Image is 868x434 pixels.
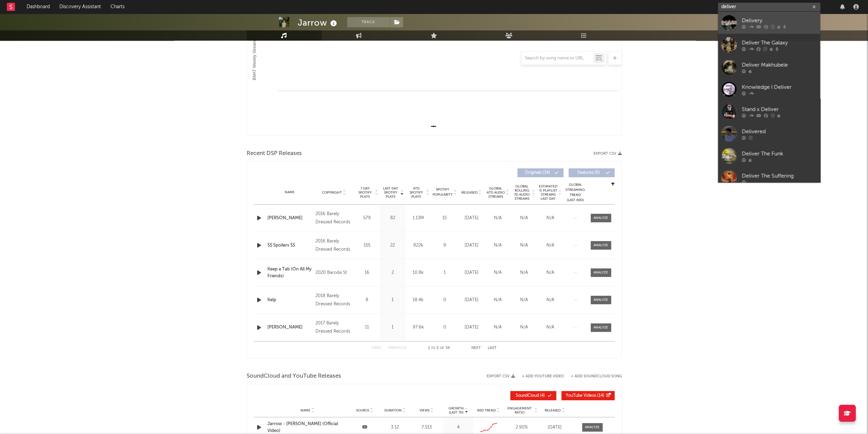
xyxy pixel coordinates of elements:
button: Track [347,17,390,27]
div: 3:12 [382,424,409,431]
span: Global ATD Audio Streams [486,186,505,199]
div: [DATE] [460,324,483,331]
div: Deliver The Galaxy [742,39,817,47]
span: 7 Day Spotify Plays [356,186,374,199]
p: Growth [448,406,464,410]
span: ( 4 ) [515,394,546,398]
div: N/A [486,242,509,249]
div: 18.4k [407,297,429,304]
div: Deliver Makhubele [742,61,817,69]
div: 2016 Barely Dressed Records [315,210,352,226]
span: Engagement Ratio [505,406,534,415]
a: Deliver Makhubele [718,56,820,78]
div: Deliver The Suffering [742,172,817,180]
span: of [440,347,444,350]
a: Keep a Tab (On All My Friends) [267,266,312,279]
div: N/A [539,297,562,304]
div: Stand x Deliver [742,105,817,113]
span: to [431,347,435,350]
a: Deliver The Suffering [718,167,820,189]
div: N/A [486,297,509,304]
span: Estimated % Playlist Streams Last Day [539,184,558,201]
div: [DATE] [460,297,483,304]
span: Released [461,191,477,195]
div: 97.6k [407,324,429,331]
a: Stand x Deliver [718,100,820,123]
button: Originals(34) [517,168,563,177]
div: 155 [356,242,378,249]
div: 1 [433,269,457,276]
a: Knowledge I Deliver [718,78,820,100]
div: [DATE] [460,242,483,249]
text: BMAT Weekly Streams [252,38,257,80]
span: Global Rolling 7D Audio Streams [513,184,531,201]
div: N/A [513,215,535,222]
button: SoundCloud(4) [510,391,556,400]
a: Delivery [718,12,820,34]
button: Features(0) [569,168,615,177]
span: Features ( 0 ) [573,171,604,175]
span: Source [356,408,369,412]
div: 7,513 [412,424,441,431]
div: [DATE] [460,269,483,276]
a: Jarrow - [PERSON_NAME] (Official Video) [267,421,348,434]
div: [DATE] [541,424,569,431]
div: N/A [486,215,509,222]
div: 0 [433,297,457,304]
div: Global Streaming Trend (Last 60D) [565,182,586,203]
button: Next [471,346,481,350]
div: N/A [513,269,535,276]
button: Last [488,346,497,350]
div: 0 [433,324,457,331]
span: Name [300,408,310,412]
p: (Last 7d) [448,410,464,415]
div: 1 [382,324,404,331]
div: Delivery [742,16,817,25]
button: YouTube Videos(14) [561,391,615,400]
span: Views [420,408,429,412]
div: 10.8k [407,269,429,276]
div: N/A [486,269,509,276]
span: 60D Trend [477,408,496,412]
div: 9 [433,242,457,249]
div: 4 [445,424,472,431]
div: N/A [513,242,535,249]
button: + Add SoundCloud Song [564,375,622,378]
div: Delivered [742,127,817,136]
span: Duration [384,408,401,412]
div: N/A [539,242,562,249]
div: 2018 Barely Dressed Records [315,292,352,308]
div: 82 [382,215,404,222]
a: $$ Spoilers $$ [267,242,312,249]
span: Recent DSP Releases [247,150,302,158]
span: Spotify Popularity [432,187,453,197]
div: Jarrow [298,17,339,28]
span: Released [545,408,561,412]
div: [PERSON_NAME] [267,324,312,331]
div: 15 [433,215,457,222]
a: Deliver The Funk [718,145,820,167]
div: Knowledge I Deliver [742,83,817,91]
button: Export CSV [593,152,622,156]
a: Delivered [718,123,820,145]
button: Export CSV [487,374,515,378]
button: + Add SoundCloud Song [571,375,622,378]
span: Copyright [322,191,342,195]
div: 579 [356,215,378,222]
span: ( 14 ) [566,394,604,398]
button: First [372,346,382,350]
a: [PERSON_NAME] [267,215,312,222]
div: 2020 Baroda St [315,269,352,277]
div: Name [267,190,312,195]
div: 1 5 34 [420,344,458,352]
div: + Add YouTube Video [515,375,564,378]
div: [DATE] [460,215,483,222]
div: 1.13M [407,215,429,222]
input: Search by song name or URL [521,56,593,61]
a: Kelp [267,297,312,304]
button: Previous [388,346,407,350]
